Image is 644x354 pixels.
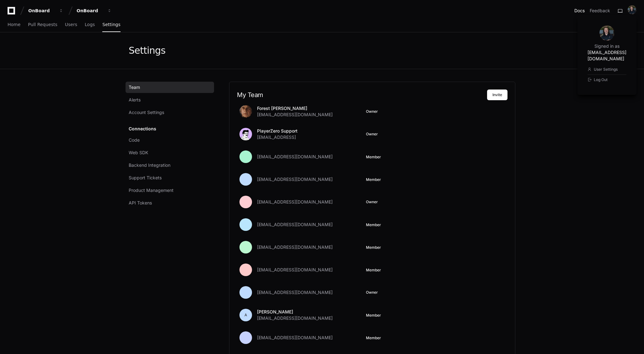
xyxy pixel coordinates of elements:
span: [EMAIL_ADDRESS][DOMAIN_NAME] [257,335,333,341]
button: Member [366,313,381,318]
span: [EMAIL_ADDRESS][DOMAIN_NAME] [257,315,333,321]
a: Product Management [126,185,214,196]
div: OnBoard [28,8,55,14]
a: API Tokens [126,197,214,209]
span: [EMAIL_ADDRESS][DOMAIN_NAME] [257,176,333,182]
img: 158483279 [599,25,614,41]
a: Alerts [126,94,214,106]
a: Docs [574,8,585,14]
span: [EMAIL_ADDRESS][DOMAIN_NAME] [257,112,333,118]
button: Member [366,177,381,182]
span: Users [65,23,77,26]
span: Team [129,84,140,90]
span: [EMAIL_ADDRESS][DOMAIN_NAME] [257,199,333,205]
h1: [EMAIL_ADDRESS][DOMAIN_NAME] [588,49,626,62]
span: Owner [366,290,378,295]
p: Forest [PERSON_NAME] [257,105,333,112]
a: Logs [85,18,95,32]
a: Backend Integration [126,160,214,171]
span: [EMAIL_ADDRESS][DOMAIN_NAME] [257,244,333,250]
button: OnBoard [26,5,66,16]
span: Owner [366,199,378,204]
span: [EMAIL_ADDRESS][DOMAIN_NAME] [257,154,333,160]
div: Settings [129,45,165,56]
p: PlayerZero Support [257,128,298,134]
span: [EMAIL_ADDRESS][DOMAIN_NAME] [257,267,333,273]
button: Member [366,222,381,227]
span: Pull Requests [28,23,57,26]
p: [PERSON_NAME] [257,309,333,315]
button: OnBoard [74,5,114,16]
button: Member [366,155,381,160]
a: Web SDK [126,147,214,158]
span: Alerts [129,97,141,103]
span: Owner [366,132,378,137]
a: Settings [102,18,120,32]
button: Member [366,268,381,273]
span: Settings [102,23,120,26]
img: avatar [239,128,252,140]
a: Support Tickets [126,172,214,183]
a: Account Settings [126,107,214,118]
h2: My Team [237,91,487,99]
img: 158483279 [628,5,636,14]
button: Member [366,245,381,250]
span: Account Settings [129,109,164,116]
span: API Tokens [129,200,152,206]
span: Support Tickets [129,175,162,181]
button: Member [366,335,381,340]
span: Code [129,137,140,143]
span: Home [8,23,20,26]
span: [EMAIL_ADDRESS][DOMAIN_NAME] [257,289,333,296]
span: [EMAIL_ADDRESS] [257,134,296,140]
img: avatar [239,105,252,118]
a: Code [126,134,214,146]
a: Home [8,18,20,32]
a: Team [126,82,214,93]
span: Owner [366,109,378,114]
h1: A [244,313,247,318]
button: Invite [487,90,507,100]
span: Web SDK [129,150,148,156]
a: Pull Requests [28,18,57,32]
span: Backend Integration [129,162,170,168]
span: [EMAIL_ADDRESS][DOMAIN_NAME] [257,221,333,228]
button: Feedback [590,8,610,14]
div: OnBoard [77,8,104,14]
span: Product Management [129,187,174,193]
button: Log Out [588,74,626,85]
a: Users [65,18,77,32]
span: Logs [85,23,95,26]
p: Signed in as [594,43,620,49]
a: User Settings [588,64,626,74]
